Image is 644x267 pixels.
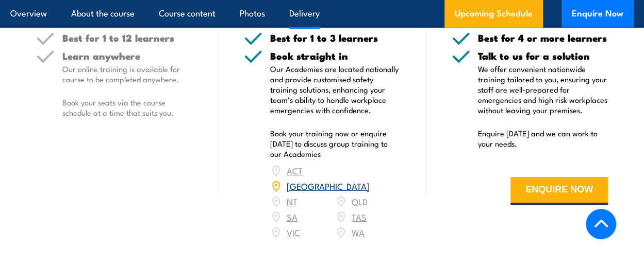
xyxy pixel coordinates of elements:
a: [GEOGRAPHIC_DATA] [287,180,370,192]
p: Enquire [DATE] and we can work to your needs. [478,128,608,149]
button: ENQUIRE NOW [510,177,608,205]
h5: Best for 1 to 12 learners [62,33,192,43]
h5: Book straight in [270,51,400,61]
p: Our online training is available for course to be completed anywhere. [62,64,192,84]
p: Book your training now or enquire [DATE] to discuss group training to our Academies [270,128,400,159]
p: We offer convenient nationwide training tailored to you, ensuring your staff are well-prepared fo... [478,64,608,115]
p: Our Academies are located nationally and provide customised safety training solutions, enhancing ... [270,64,400,115]
h5: Learn anywhere [62,51,192,61]
h5: Talk to us for a solution [478,51,608,61]
h5: Best for 4 or more learners [478,33,608,43]
h5: Best for 1 to 3 learners [270,33,400,43]
p: Book your seats via the course schedule at a time that suits you. [62,97,192,118]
